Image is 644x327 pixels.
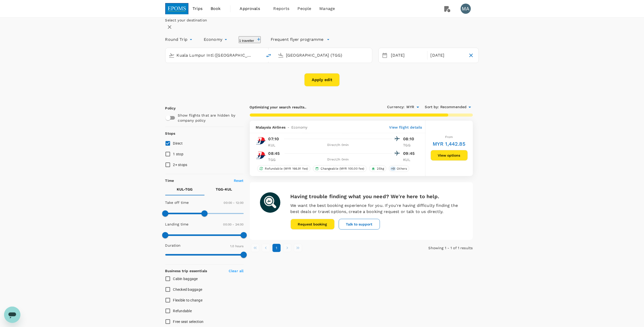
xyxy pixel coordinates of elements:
[263,49,275,62] button: delete
[173,309,192,313] span: Refundable
[403,136,416,142] p: 08:10
[403,157,416,162] p: KUL
[165,222,189,227] p: Landing time
[271,36,324,43] p: Frequent flyer programme
[173,163,187,167] span: 2+ stops
[461,4,471,14] div: MA
[250,105,361,110] p: Optimizing your search results..
[257,165,310,172] div: Refundable (MYR 166.91 fee)
[304,73,340,86] button: Apply edit
[272,244,281,252] button: page 1
[298,6,311,12] span: People
[390,167,396,171] span: + 9
[263,167,310,171] span: Refundable (MYR 166.91 fee)
[271,36,330,43] button: Frequent flyer programme
[173,141,183,145] span: Direct
[369,165,387,172] div: 25kg
[223,223,244,226] span: 00:00 - 24:00
[389,51,426,60] div: [DATE]
[395,167,409,171] span: Others
[319,167,366,171] span: Changeable (MYR 100.00 fee)
[177,51,252,59] input: Depart from
[4,307,20,323] iframe: Button to launch messaging window
[425,104,439,110] span: Sort by :
[165,35,194,44] div: Round Trip
[256,150,266,160] img: MH
[165,3,189,14] img: EPOMS SDN BHD
[204,35,228,44] div: Economy
[414,104,421,111] button: Open
[291,219,335,230] button: Request booking
[165,200,189,205] p: Take off time
[403,150,416,157] p: 09:45
[286,51,361,59] input: Going to
[433,140,465,148] h6: MYR 1,442.85
[389,165,409,172] div: +9Others
[313,165,367,172] div: Changeable (MYR 100.00 fee)
[173,298,203,302] span: Flexible to change
[211,6,221,12] span: Book
[178,113,240,123] p: Show flights that are hidden by company policy
[165,243,181,248] p: Duration
[368,55,369,56] button: Open
[431,150,468,161] button: View options
[440,104,467,110] span: Recommended
[285,125,291,130] span: -
[216,187,232,192] p: TGG - KUL
[224,201,244,205] span: 00:00 - 12:00
[165,106,170,111] p: Policy
[173,287,202,292] span: Checked baggage
[230,244,243,248] span: 1.0 hours
[375,167,386,171] span: 25kg
[165,18,479,23] div: Select your destination
[165,269,207,273] strong: Business trip essentials
[291,203,463,215] p: We want the best booking experience for you. If you're having difficulty finding the best deals o...
[389,125,422,130] p: View flight details
[165,131,175,135] strong: Stops
[319,6,335,12] span: Manage
[268,157,281,162] p: TGG
[256,125,286,130] span: Malaysia Airlines
[291,192,463,200] h6: Having trouble finding what you need? We're here to help.
[268,143,281,148] p: KUL
[291,125,307,130] span: Economy
[250,244,399,252] nav: pagination navigation
[387,104,404,110] span: Currency :
[399,245,473,250] p: Showing 1 - 1 of 1 results
[284,143,392,148] div: Direct , 1h 0min
[229,268,243,273] p: Clear all
[284,157,392,162] div: Direct , 1h 0min
[234,178,244,183] p: Reset
[256,136,266,146] img: MH
[259,55,260,56] button: Open
[173,277,198,281] span: Cabin baggage
[239,36,261,43] button: 1 traveller
[273,6,290,12] span: Reports
[173,152,184,156] span: 1 stop
[268,150,280,157] p: 08:45
[177,187,193,192] p: KUL - TGG
[165,178,174,183] p: Time
[445,135,453,139] span: From
[268,136,279,142] p: 07:10
[193,6,202,12] span: Trips
[240,6,265,12] span: Approvals
[339,219,380,230] button: Talk to support
[403,143,416,148] p: TGG
[429,51,466,60] div: [DATE]
[173,320,204,324] span: Free seat selection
